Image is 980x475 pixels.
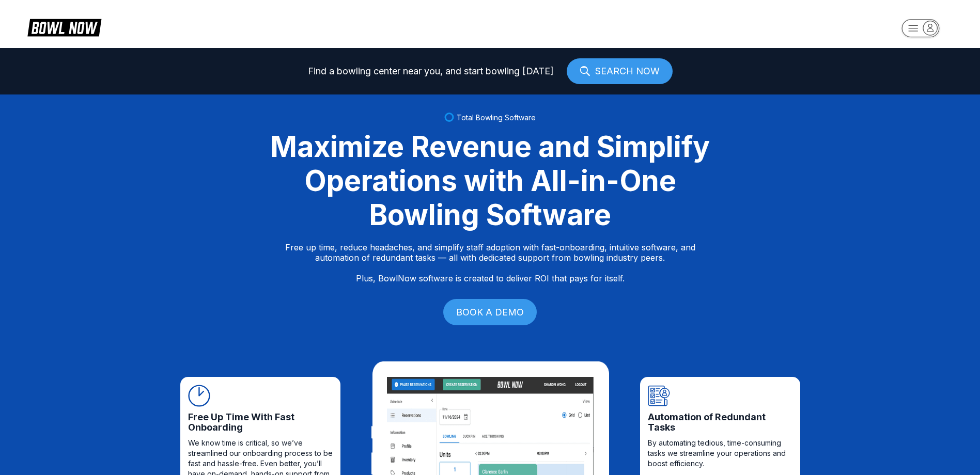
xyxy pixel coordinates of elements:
a: SEARCH NOW [567,58,673,84]
a: BOOK A DEMO [443,299,537,325]
span: Automation of Redundant Tasks [648,412,792,433]
div: Maximize Revenue and Simplify Operations with All-in-One Bowling Software [258,130,723,232]
p: Free up time, reduce headaches, and simplify staff adoption with fast-onboarding, intuitive softw... [285,242,695,283]
span: Free Up Time With Fast Onboarding [188,412,333,433]
span: By automating tedious, time-consuming tasks we streamline your operations and boost efficiency. [648,438,792,469]
span: Total Bowling Software [457,113,536,122]
span: Find a bowling center near you, and start bowling [DATE] [308,66,554,76]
